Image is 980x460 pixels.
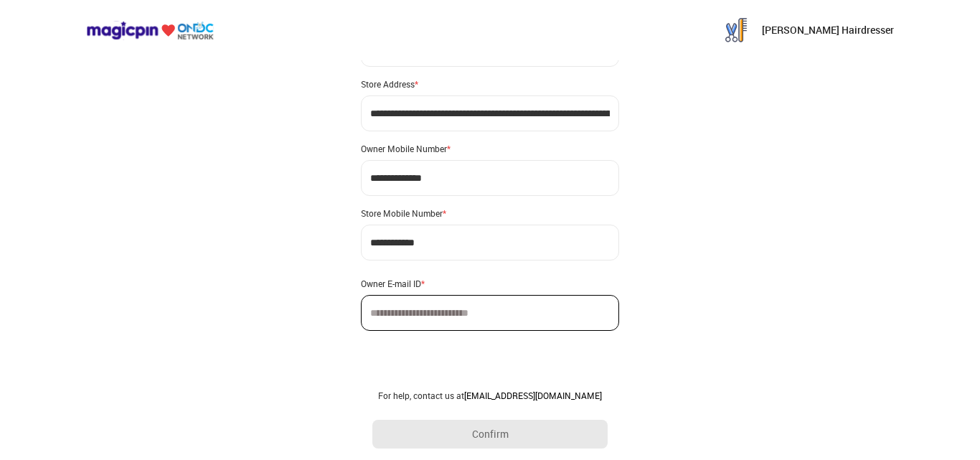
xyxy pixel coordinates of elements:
p: [PERSON_NAME] Hairdresser [762,23,894,37]
div: Store Address [361,78,619,90]
button: Confirm [372,420,608,449]
a: [EMAIL_ADDRESS][DOMAIN_NAME] [464,390,602,401]
img: ondc-logo-new-small.8a59708e.svg [86,21,214,40]
div: Owner E-mail ID [361,278,619,289]
div: For help, contact us at [372,390,608,401]
div: Owner Mobile Number [361,143,619,154]
img: AeVo1_8rFswm1jCvrNF3t4hp6yhCnOCFhxw4XZN-NbeLdRsL0VA5rnYylAVxknw8jkDdUb3PsUmHyPJpe1vNHMWObwav [722,16,750,44]
div: Store Mobile Number [361,207,619,219]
